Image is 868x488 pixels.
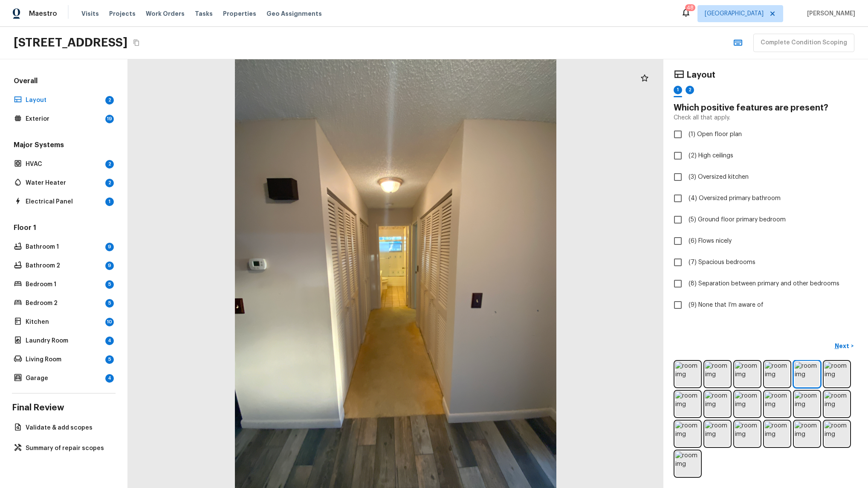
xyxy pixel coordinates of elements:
p: Kitchen [26,318,102,326]
div: 2 [105,96,114,105]
span: (7) Spacious bedrooms [689,258,755,267]
img: room img [705,362,730,386]
span: Visits [81,9,99,18]
span: (6) Flows nicely [689,237,732,245]
div: 19 [105,115,114,123]
div: 9 [105,243,114,251]
img: room img [795,421,819,446]
img: room img [735,362,760,386]
span: Tasks [195,11,213,17]
p: Summary of repair scopes [26,444,110,453]
span: (5) Ground floor primary bedroom [689,215,786,224]
img: room img [735,392,760,416]
img: room img [795,362,819,386]
span: [PERSON_NAME] [804,9,855,18]
h4: Layout [686,70,715,81]
span: (4) Oversized primary bathroom [689,194,781,203]
span: (8) Separation between primary and other bedrooms [689,279,839,288]
img: room img [825,421,849,446]
h4: Which positive features are present? [674,102,858,113]
img: room img [705,421,730,446]
img: room img [675,392,700,416]
div: 4 [105,337,114,345]
p: Next [835,342,851,350]
span: [GEOGRAPHIC_DATA] [705,9,764,18]
div: 5 [105,280,114,289]
p: Bathroom 2 [26,261,102,270]
p: Electrical Panel [26,198,102,206]
h5: Floor 1 [12,223,116,234]
p: Garage [26,374,102,383]
img: room img [675,451,700,476]
span: (3) Oversized kitchen [689,173,749,181]
div: 5 [105,299,114,308]
p: Bedroom 2 [26,299,102,308]
span: (9) None that I’m aware of [689,301,764,309]
img: room img [825,392,849,416]
div: 1 [105,198,114,206]
span: Projects [109,9,136,18]
span: Geo Assignments [266,9,322,18]
img: room img [795,392,819,416]
div: 5 [105,355,114,364]
div: 48 [687,3,694,12]
p: Bedroom 1 [26,280,102,289]
button: Copy Address [131,37,142,48]
img: room img [675,421,700,446]
img: room img [675,362,700,386]
h2: [STREET_ADDRESS] [14,35,127,50]
p: Exterior [26,115,102,123]
img: room img [765,362,790,386]
p: Living Room [26,355,102,364]
span: Work Orders [146,9,185,18]
div: 2 [105,179,114,187]
img: room img [705,392,730,416]
p: HVAC [26,160,102,168]
img: room img [765,421,790,446]
div: 2 [686,86,694,94]
span: Properties [223,9,256,18]
div: 1 [674,86,682,94]
span: (2) High ceilings [689,151,733,160]
p: Water Heater [26,179,102,187]
h5: Major Systems [12,140,116,151]
p: Layout [26,96,102,105]
img: room img [735,421,760,446]
h4: Final Review [12,402,116,413]
span: (1) Open floor plan [689,130,742,139]
h5: Overall [12,76,116,87]
img: room img [825,362,849,386]
button: Next> [830,339,858,353]
div: 2 [105,160,114,168]
p: Bathroom 1 [26,243,102,251]
div: 9 [105,261,114,270]
p: Laundry Room [26,337,102,345]
span: Maestro [29,9,57,18]
p: Check all that apply. [674,113,730,122]
img: room img [765,392,790,416]
p: Validate & add scopes [26,424,110,432]
div: 4 [105,374,114,383]
div: 10 [105,318,114,326]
